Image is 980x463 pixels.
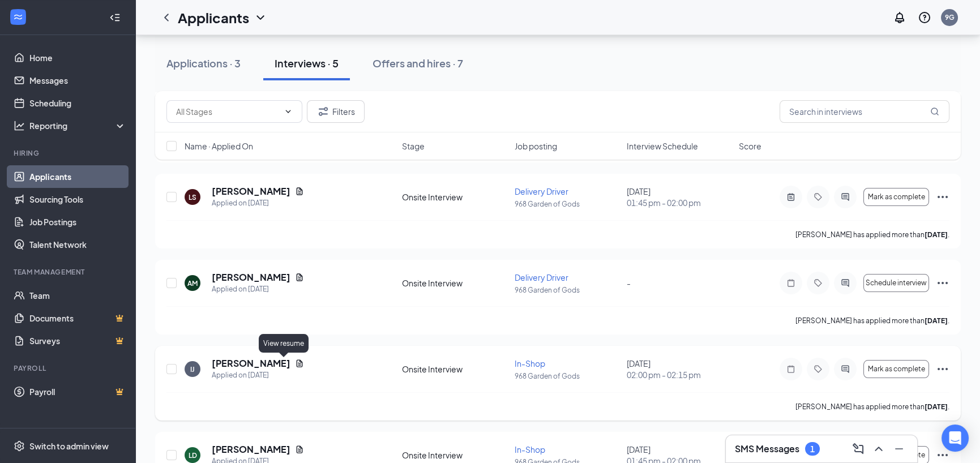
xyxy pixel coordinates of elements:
svg: Collapse [109,12,121,23]
div: View resume [259,334,309,353]
span: Name · Applied On [185,140,253,152]
b: [DATE] [925,230,948,239]
p: [PERSON_NAME] has applied more than . [795,316,949,325]
h5: [PERSON_NAME] [212,357,290,370]
span: Score [739,140,761,152]
svg: Note [784,365,798,374]
div: [DATE] [627,186,732,208]
a: PayrollCrown [29,380,126,403]
span: Schedule interview [866,279,927,287]
div: Applications · 3 [166,56,241,70]
a: Applicants [29,165,126,188]
span: Interview Schedule [627,140,698,152]
div: Interviews · 5 [275,56,339,70]
span: Mark as complete [867,193,925,201]
svg: ChevronDown [254,11,267,24]
svg: Tag [811,365,825,374]
svg: ChevronLeft [160,11,173,24]
h3: SMS Messages [735,443,799,455]
div: Onsite Interview [402,191,507,203]
span: Delivery Driver [515,272,568,282]
svg: Ellipses [936,276,949,290]
p: [PERSON_NAME] has applied more than . [795,230,949,239]
div: Reporting [29,120,127,131]
div: Offers and hires · 7 [373,56,463,70]
svg: Ellipses [936,362,949,376]
button: Filter Filters [307,100,365,123]
a: Home [29,46,126,69]
div: [DATE] [627,358,732,380]
div: AM [187,278,198,288]
input: Search in interviews [780,100,949,123]
div: LS [189,192,196,202]
svg: ActiveNote [784,192,798,202]
svg: Filter [316,105,330,118]
svg: ActiveChat [838,192,852,202]
button: Mark as complete [863,360,929,378]
div: Onsite Interview [402,277,507,289]
button: Mark as complete [863,188,929,206]
b: [DATE] [925,402,948,411]
svg: Analysis [14,120,25,131]
svg: Ellipses [936,190,949,204]
svg: ActiveChat [838,278,852,288]
span: Delivery Driver [515,186,568,196]
svg: ChevronDown [284,107,293,116]
h1: Applicants [178,8,249,27]
span: 01:45 pm - 02:00 pm [627,197,732,208]
div: Open Intercom Messenger [942,425,969,452]
div: Payroll [14,363,124,373]
svg: ActiveChat [838,365,852,374]
p: [PERSON_NAME] has applied more than . [795,402,949,411]
button: Schedule interview [863,274,929,292]
a: Sourcing Tools [29,188,126,211]
svg: QuestionInfo [918,11,931,24]
div: 9G [945,12,955,22]
div: Team Management [14,267,124,277]
a: DocumentsCrown [29,307,126,329]
h5: [PERSON_NAME] [212,185,290,198]
p: 968 Garden of Gods [515,199,620,209]
svg: ComposeMessage [851,442,865,456]
svg: Document [295,187,304,196]
span: In-Shop [515,444,545,455]
svg: WorkstreamLogo [12,11,24,23]
svg: Settings [14,440,25,452]
button: Minimize [890,440,908,458]
svg: MagnifyingGlass [930,107,939,116]
button: ChevronUp [870,440,888,458]
span: Job posting [515,140,557,152]
div: Applied on [DATE] [212,198,304,209]
span: Mark as complete [867,365,925,373]
a: Messages [29,69,126,92]
div: Applied on [DATE] [212,370,304,381]
a: Talent Network [29,233,126,256]
svg: Document [295,359,304,368]
svg: Document [295,445,304,454]
a: SurveysCrown [29,329,126,352]
svg: Document [295,273,304,282]
b: [DATE] [925,316,948,325]
span: Stage [402,140,425,152]
a: Team [29,284,126,307]
span: - [627,278,631,288]
svg: Note [784,278,798,288]
svg: Tag [811,278,825,288]
div: Hiring [14,148,124,158]
span: In-Shop [515,358,545,368]
div: IJ [190,365,195,374]
div: Onsite Interview [402,449,507,461]
p: 968 Garden of Gods [515,371,620,381]
input: All Stages [176,105,279,118]
p: 968 Garden of Gods [515,285,620,295]
div: Onsite Interview [402,363,507,375]
button: ComposeMessage [849,440,867,458]
div: Applied on [DATE] [212,284,304,295]
svg: Notifications [893,11,906,24]
div: Switch to admin view [29,440,109,452]
h5: [PERSON_NAME] [212,271,290,284]
a: Job Postings [29,211,126,233]
div: LD [189,451,197,460]
a: Scheduling [29,92,126,114]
